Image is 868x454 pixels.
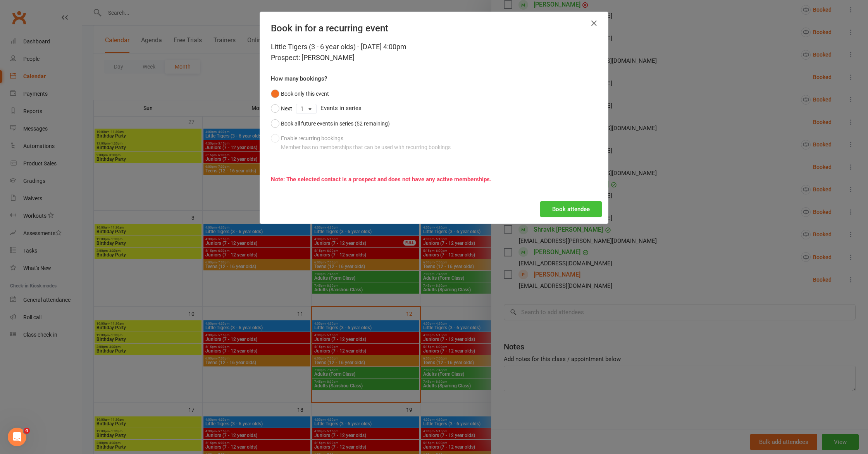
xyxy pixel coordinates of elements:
iframe: Intercom live chat [8,428,26,446]
div: Events in series [271,101,597,116]
div: Little Tigers (3 - 6 year olds) - [DATE] 4:00pm Prospect: [PERSON_NAME] [271,41,597,63]
h4: Book in for a recurring event [271,23,597,34]
button: Book attendee [540,201,602,217]
button: Next [271,101,292,116]
div: Note: The selected contact is a prospect and does not have any active memberships. [271,175,597,184]
span: 4 [24,428,30,434]
button: Close [588,17,600,29]
button: Book all future events in series (52 remaining) [271,116,390,131]
div: Book all future events in series (52 remaining) [281,119,390,128]
label: How many bookings? [271,74,327,83]
button: Book only this event [271,86,329,101]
